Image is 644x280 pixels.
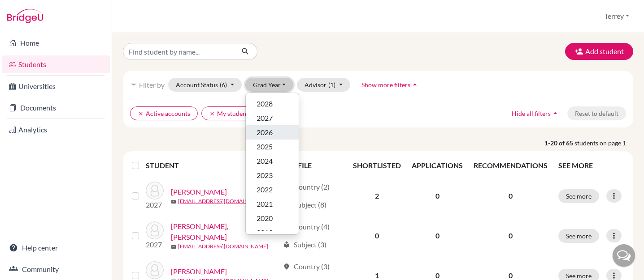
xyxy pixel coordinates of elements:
button: Advisor(1) [297,78,350,92]
p: 0 [474,230,548,241]
button: clearMy students [201,106,259,120]
td: 0 [406,176,468,216]
td: 2 [348,176,406,216]
button: Grad Year [245,78,294,92]
a: Help center [2,239,110,257]
button: 2027 [246,111,299,125]
span: location_on [283,263,290,270]
div: Grad Year [245,93,299,235]
button: See more [558,229,599,243]
i: arrow_drop_up [551,109,560,118]
span: students on page 1 [574,138,633,148]
button: Account Status(6) [168,78,242,92]
button: 2020 [246,211,299,225]
th: SHORTLISTED [348,155,406,176]
button: clearActive accounts [130,106,198,120]
th: STUDENT [146,155,278,176]
span: 2023 [257,170,273,181]
a: [EMAIL_ADDRESS][DOMAIN_NAME] [178,197,268,205]
img: Assmann Torres, Mila [146,182,164,199]
span: 2025 [257,141,273,152]
a: [PERSON_NAME] [171,266,227,277]
span: 2027 [257,113,273,123]
div: Country (3) [283,261,330,272]
img: Ayu, Adam Roland [146,221,164,239]
p: 0 [474,191,548,201]
button: 2022 [246,182,299,197]
a: Analytics [2,121,110,139]
div: Subject (8) [283,199,326,210]
div: Country (4) [283,221,330,232]
span: 2021 [257,199,273,209]
i: clear [209,110,215,117]
button: Terrey [600,8,633,25]
button: 2026 [246,125,299,140]
a: Students [2,55,110,73]
span: (1) [328,81,335,89]
button: Add student [565,43,633,60]
span: mail [171,199,176,204]
span: Hide all filters [512,110,551,117]
span: (6) [220,81,227,89]
strong: 1-20 of 65 [544,138,574,148]
button: 2024 [246,154,299,168]
th: PROFILE [278,155,348,176]
span: 2024 [257,156,273,166]
span: 2022 [257,184,273,195]
th: APPLICATIONS [406,155,468,176]
td: 0 [406,216,468,256]
span: Filter by [139,81,165,89]
button: Reset to default [567,106,626,120]
a: Documents [2,99,110,117]
i: clear [138,110,144,117]
a: [PERSON_NAME], [PERSON_NAME] [171,221,279,242]
a: Community [2,260,110,278]
a: [EMAIL_ADDRESS][DOMAIN_NAME] [178,242,268,250]
th: SEE MORE [553,155,630,176]
div: Subject (3) [283,239,326,250]
button: Hide all filtersarrow_drop_up [504,106,567,120]
button: 2025 [246,140,299,154]
div: Country (2) [283,182,330,192]
img: Bridge-U [7,9,43,23]
td: 0 [348,216,406,256]
p: 2027 [146,199,164,210]
p: 2027 [146,239,164,250]
span: Show more filters [361,81,410,89]
button: 2023 [246,168,299,182]
button: 2028 [246,97,299,111]
span: 2019 [257,227,273,238]
button: 2019 [246,225,299,240]
a: Home [2,34,110,52]
span: 2020 [257,213,273,224]
a: Universities [2,77,110,95]
a: [PERSON_NAME] [171,187,227,197]
button: 2021 [246,197,299,211]
span: mail [171,244,176,250]
span: Help [21,6,39,14]
i: arrow_drop_up [410,80,419,89]
input: Find student by name... [123,43,234,60]
i: filter_list [130,81,137,88]
span: 2026 [257,127,273,138]
button: See more [558,189,599,203]
th: RECOMMENDATIONS [468,155,553,176]
button: Show more filtersarrow_drop_up [354,78,427,92]
span: local_library [283,241,290,248]
span: 2028 [257,98,273,109]
img: Baird, Fiona [146,261,164,279]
